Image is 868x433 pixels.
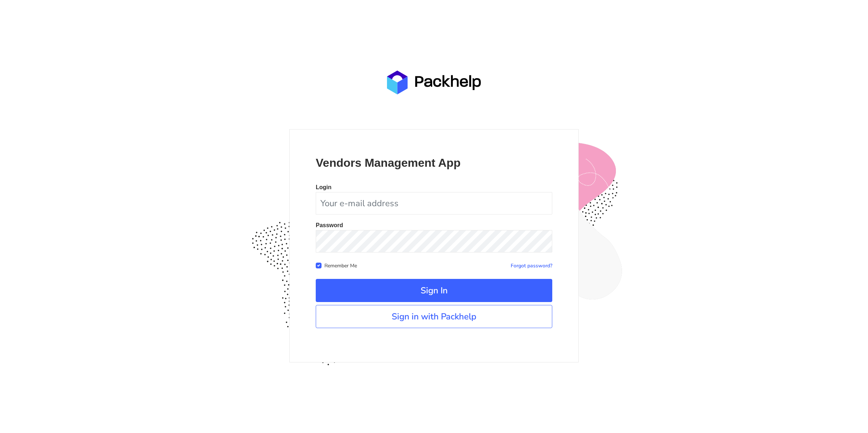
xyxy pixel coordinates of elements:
button: Sign In [316,279,552,302]
input: Your e-mail address [316,192,552,215]
p: Vendors Management App [316,156,552,170]
a: Sign in with Packhelp [316,305,552,328]
label: Remember Me [324,261,357,269]
a: Forgot password? [511,262,552,269]
p: Login [316,184,552,190]
p: Password [316,222,552,228]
